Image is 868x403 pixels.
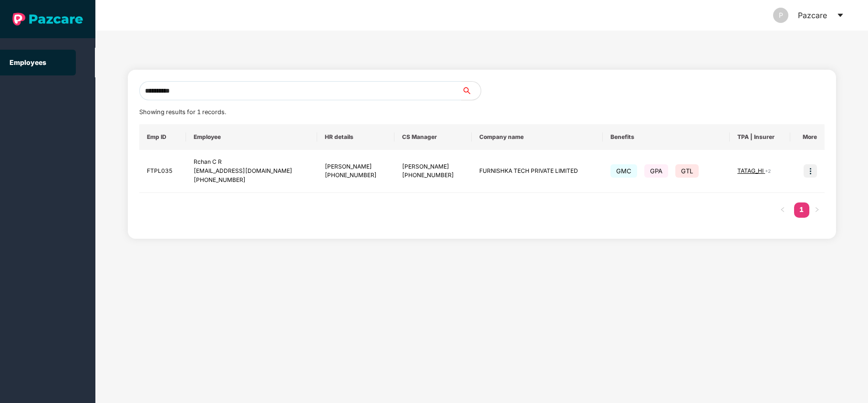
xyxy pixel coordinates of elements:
[317,124,394,150] th: HR details
[775,202,790,218] button: left
[837,11,844,19] span: caret-down
[737,167,765,174] span: TATAG_HI
[402,162,464,171] div: [PERSON_NAME]
[644,164,668,178] span: GPA
[794,202,809,218] li: 1
[461,81,481,100] button: search
[194,158,310,167] div: Rchan C R
[472,150,603,193] td: FURNISHKA TECH PRIVATE LIMITED
[10,58,46,66] a: Employees
[809,202,825,218] li: Next Page
[809,202,825,218] button: right
[765,168,771,174] span: + 2
[402,171,464,180] div: [PHONE_NUMBER]
[139,124,186,150] th: Emp ID
[730,124,790,150] th: TPA | Insurer
[194,176,310,185] div: [PHONE_NUMBER]
[790,124,825,150] th: More
[804,164,817,178] img: icon
[814,207,820,212] span: right
[794,202,809,217] a: 1
[775,202,790,218] li: Previous Page
[139,150,186,193] td: FTPL035
[461,87,481,95] span: search
[675,164,699,178] span: GTL
[139,108,226,116] span: Showing results for 1 records.
[779,8,783,23] span: P
[325,162,387,171] div: [PERSON_NAME]
[472,124,603,150] th: Company name
[394,124,472,150] th: CS Manager
[603,124,730,150] th: Benefits
[186,124,317,150] th: Employee
[780,207,785,212] span: left
[194,167,310,176] div: [EMAIL_ADDRESS][DOMAIN_NAME]
[325,171,387,180] div: [PHONE_NUMBER]
[610,164,637,178] span: GMC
